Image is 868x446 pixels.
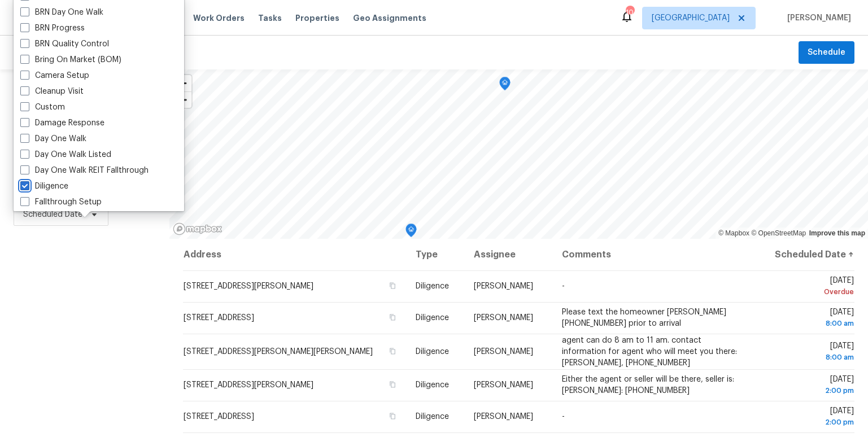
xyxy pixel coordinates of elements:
span: [PERSON_NAME] [474,413,533,421]
span: Scheduled Date [23,209,82,220]
span: [DATE] [763,277,854,298]
label: BRN Quality Control [20,38,109,50]
a: OpenStreetMap [751,229,806,237]
button: Copy Address [387,379,398,390]
th: Assignee [465,239,552,270]
button: Copy Address [387,346,398,356]
label: Cleanup Visit [20,86,84,97]
span: [PERSON_NAME] [474,314,533,322]
label: BRN Progress [20,23,85,34]
label: BRN Day One Walk [20,7,103,18]
span: Work Orders [193,12,245,24]
span: [PERSON_NAME] [474,381,533,389]
div: 8:00 am [763,352,854,363]
div: 104 [626,7,634,18]
button: Schedule [799,41,854,64]
th: Comments [553,239,754,270]
span: Diligence [416,282,449,290]
div: Map marker [499,77,511,94]
div: 8:00 am [763,318,854,329]
span: agent can do 8 am to 11 am. contact information for agent who will meet you there: [PERSON_NAME],... [562,336,737,367]
span: Either the agent or seller will be there, seller is: [PERSON_NAME]: [PHONE_NUMBER] [562,375,734,395]
a: Improve this map [809,229,865,237]
span: [DATE] [763,308,854,329]
a: Mapbox [718,229,749,237]
label: Bring On Market (BOM) [20,54,121,65]
label: Fallthrough Setup [20,196,102,208]
span: Schedule [808,46,845,60]
span: Diligence [416,348,449,356]
th: Type [407,239,465,270]
span: [DATE] [763,407,854,428]
label: Day One Walk [20,133,86,145]
label: Day One Walk REIT Fallthrough [20,165,149,176]
button: Copy Address [387,411,398,421]
span: Please text the homeowner [PERSON_NAME] [PHONE_NUMBER] prior to arrival [562,308,726,327]
span: [PERSON_NAME] [783,12,851,24]
div: 2:00 pm [763,385,854,396]
span: [STREET_ADDRESS] [184,314,254,322]
th: Address [183,239,407,270]
span: - [562,413,565,421]
a: Mapbox homepage [173,222,223,235]
label: Damage Response [20,117,104,129]
span: - [562,282,565,290]
span: Properties [295,12,339,24]
label: Camera Setup [20,70,89,81]
th: Scheduled Date ↑ [754,239,854,270]
span: Diligence [416,314,449,322]
span: [STREET_ADDRESS][PERSON_NAME] [184,282,313,290]
button: Copy Address [387,312,398,322]
span: [GEOGRAPHIC_DATA] [652,12,730,24]
span: [STREET_ADDRESS][PERSON_NAME] [184,381,313,389]
span: Diligence [416,381,449,389]
div: 2:00 pm [763,417,854,428]
label: Diligence [20,181,68,192]
canvas: Map [169,69,868,239]
div: Overdue [763,286,854,298]
span: [PERSON_NAME] [474,282,533,290]
span: Diligence [416,413,449,421]
span: [DATE] [763,342,854,363]
span: [STREET_ADDRESS][PERSON_NAME][PERSON_NAME] [184,348,373,356]
button: Copy Address [387,281,398,291]
div: Map marker [405,224,417,241]
span: [PERSON_NAME] [474,348,533,356]
span: [STREET_ADDRESS] [184,413,254,421]
label: Custom [20,102,65,113]
span: [DATE] [763,375,854,396]
span: Tasks [258,14,282,22]
span: Geo Assignments [353,12,426,24]
label: Day One Walk Listed [20,149,111,160]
